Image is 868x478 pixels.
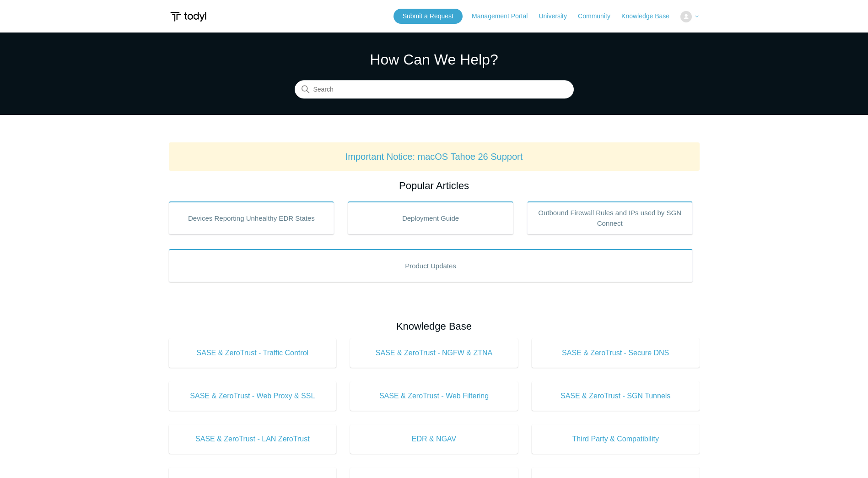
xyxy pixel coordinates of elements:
[532,381,700,411] a: SASE & ZeroTrust - SGN Tunnels
[183,434,323,445] span: SASE & ZeroTrust - LAN ZeroTrust
[350,381,518,411] a: SASE & ZeroTrust - Web Filtering
[532,338,700,368] a: SASE & ZeroTrust - Secure DNS
[169,178,700,193] h2: Popular Articles
[345,152,523,162] a: Important Notice: macOS Tahoe 26 Support
[169,381,337,411] a: SASE & ZeroTrust - Web Proxy & SSL
[169,249,693,282] a: Product Updates
[295,81,574,99] input: Search
[472,11,537,21] a: Management Portal
[527,201,693,234] a: Outbound Firewall Rules and IPs used by SGN Connect
[183,348,323,358] span: SASE & ZeroTrust - Traffic Control
[545,434,686,445] span: Third Party & Compatibility
[394,9,463,24] a: Submit a Request
[532,424,700,454] a: Third Party & Compatibility
[364,434,504,445] span: EDR & NGAV
[350,338,518,368] a: SASE & ZeroTrust - NGFW & ZTNA
[169,201,334,234] a: Devices Reporting Unhealthy EDR States
[169,338,337,368] a: SASE & ZeroTrust - Traffic Control
[169,8,208,25] img: Todyl Support Center Help Center home page
[295,49,574,71] h1: How Can We Help?
[183,391,323,402] span: SASE & ZeroTrust - Web Proxy & SSL
[364,391,504,402] span: SASE & ZeroTrust - Web Filtering
[350,424,518,454] a: EDR & NGAV
[169,319,700,334] h2: Knowledge Base
[621,11,679,21] a: Knowledge Base
[169,424,337,454] a: SASE & ZeroTrust - LAN ZeroTrust
[545,348,686,358] span: SASE & ZeroTrust - Secure DNS
[578,11,620,21] a: Community
[348,201,513,234] a: Deployment Guide
[539,11,576,21] a: University
[545,391,686,402] span: SASE & ZeroTrust - SGN Tunnels
[364,348,504,358] span: SASE & ZeroTrust - NGFW & ZTNA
